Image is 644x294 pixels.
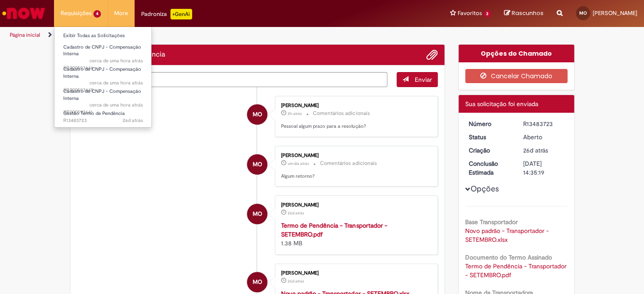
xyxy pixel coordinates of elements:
[281,271,428,276] div: [PERSON_NAME]
[281,153,428,158] div: [PERSON_NAME]
[320,160,377,167] small: Comentários adicionais
[462,146,517,155] dt: Criação
[54,87,152,106] a: Aberto SR000593641 : Cadastro de CNPJ - Compensação Interna
[465,262,568,279] a: Download de Termo de Pendência - Transportador - SETEMBRO.pdf
[247,204,267,224] div: Millena Oliveira
[61,9,92,18] span: Requisições
[114,9,128,18] span: More
[281,173,428,180] p: Algum retorno?
[141,9,192,19] div: Padroniza
[465,69,567,83] button: Cancelar Chamado
[462,159,517,177] dt: Conclusão Estimada
[512,9,544,17] span: Rascunhos
[247,154,267,175] div: Millena Oliveira
[253,271,262,293] span: MO
[288,210,304,216] span: 26d atrás
[504,9,544,18] a: Rascunhos
[281,123,428,130] p: Pessoal algum prazo para a resolução?
[523,159,564,177] div: [DATE] 14:35:19
[288,279,304,284] span: 26d atrás
[465,227,551,244] a: Download de Novo padrão - Transportador - SETEMBRO.xlsx
[63,117,143,124] span: R13483723
[523,146,548,154] time: 05/09/2025 09:35:17
[483,10,491,18] span: 3
[523,119,564,128] div: R13483723
[247,272,267,292] div: Millena Oliveira
[7,27,423,43] ul: Trilhas de página
[54,31,152,41] a: Exibir Todas as Solicitações
[288,161,309,166] time: 29/09/2025 10:11:42
[281,103,428,108] div: [PERSON_NAME]
[253,203,262,225] span: MO
[426,49,438,61] button: Adicionar anexos
[54,42,152,61] a: Aberto SR000593646 : Cadastro de CNPJ - Compensação Interna
[281,202,428,208] div: [PERSON_NAME]
[288,111,302,116] span: 2h atrás
[465,253,552,261] b: Documento do Termo Assinado
[281,221,428,248] div: 1.38 MB
[415,76,432,84] span: Enviar
[465,218,518,226] b: Base Transportador
[89,102,143,108] time: 30/09/2025 10:59:19
[170,9,192,19] p: +GenAi
[459,45,574,62] div: Opções do Chamado
[253,104,262,125] span: MO
[123,117,143,124] time: 05/09/2025 09:35:17
[63,80,143,93] span: SR000593645
[253,154,262,175] span: MO
[63,44,141,57] span: Cadastro de CNPJ - Compensação Interna
[89,80,143,86] span: cerca de uma hora atrás
[288,279,304,284] time: 05/09/2025 09:35:09
[457,9,482,18] span: Favoritos
[462,119,517,128] dt: Número
[288,111,302,116] time: 30/09/2025 10:53:43
[462,133,517,141] dt: Status
[397,72,438,87] button: Enviar
[579,10,587,16] span: MO
[281,221,387,238] a: Termo de Pendência - Transportador - SETEMBRO.pdf
[63,110,125,117] span: Gestão Termo de Pendência
[593,9,637,17] span: [PERSON_NAME]
[465,100,538,108] span: Sua solicitação foi enviada
[89,102,143,108] span: cerca de uma hora atrás
[77,72,388,87] textarea: Digite sua mensagem aqui...
[89,57,143,64] span: cerca de uma hora atrás
[313,110,370,117] small: Comentários adicionais
[54,65,152,84] a: Aberto SR000593645 : Cadastro de CNPJ - Compensação Interna
[63,57,143,71] span: SR000593646
[288,210,304,216] time: 05/09/2025 09:35:13
[63,102,143,115] span: SR000593641
[288,161,309,166] span: um dia atrás
[10,31,40,38] a: Página inicial
[247,104,267,125] div: Millena Oliveira
[93,10,101,18] span: 4
[54,109,152,125] a: Aberto R13483723 : Gestão Termo de Pendência
[523,146,564,155] div: 05/09/2025 09:35:17
[123,117,143,124] span: 26d atrás
[89,57,143,64] time: 30/09/2025 11:00:09
[523,133,564,141] div: Aberto
[63,88,141,102] span: Cadastro de CNPJ - Compensação Interna
[63,66,141,80] span: Cadastro de CNPJ - Compensação Interna
[1,4,46,22] img: ServiceNow
[54,27,152,128] ul: Requisições
[523,146,548,154] span: 26d atrás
